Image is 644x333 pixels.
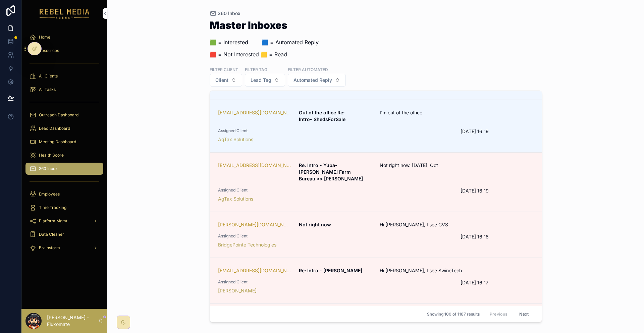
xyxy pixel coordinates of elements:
[210,20,319,30] h1: Master Inboxes
[210,38,319,46] p: 🟩 = Interested ‎ ‎ ‎ ‎ ‎ ‎‎ ‎ 🟦 = Automated Reply
[39,232,64,237] span: Data Cleaner
[218,221,291,228] a: [PERSON_NAME][DOMAIN_NAME][EMAIL_ADDRESS][PERSON_NAME][DOMAIN_NAME]
[25,31,103,43] a: Home
[39,166,58,171] span: 360 Inbox
[218,196,253,202] a: AgTax Solutions
[210,212,542,258] a: [PERSON_NAME][DOMAIN_NAME][EMAIL_ADDRESS][PERSON_NAME][DOMAIN_NAME]Not right nowHi [PERSON_NAME],...
[380,221,480,228] span: Hi [PERSON_NAME], I see CVS
[25,228,103,240] a: Data Cleaner
[25,188,103,200] a: Employees
[299,268,362,273] strong: Re: Intro - [PERSON_NAME]
[39,218,67,224] span: Platform Mgmt
[210,50,319,58] p: 🟥 = Not Interested 🟨 = Read
[210,258,542,304] a: [EMAIL_ADDRESS][DOMAIN_NAME]Re: Intro - [PERSON_NAME]Hi [PERSON_NAME], I see SwineTechAssigned Cl...
[380,162,480,169] span: Not right now. [DATE], Oct
[461,187,533,194] span: [DATE] 16:19
[21,27,107,262] div: scrollable content
[218,233,453,239] span: Assigned Client
[427,312,480,317] span: Showing 100 of 1167 results
[25,149,103,161] a: Health Score
[40,8,90,19] img: App logo
[218,109,291,116] a: [EMAIL_ADDRESS][DOMAIN_NAME]
[39,153,64,158] span: Health Score
[299,222,331,227] strong: Not right now
[218,279,453,285] span: Assigned Client
[25,215,103,227] a: Platform Mgmt
[380,109,480,116] span: I'm out of the office
[25,70,103,82] a: All Clients
[39,139,76,145] span: Meeting Dashboard
[25,109,103,121] a: Outreach Dashboard
[25,45,103,57] a: Resources
[210,74,242,87] button: Select Button
[218,267,291,274] a: [EMAIL_ADDRESS][DOMAIN_NAME]
[218,287,257,294] a: [PERSON_NAME]
[218,162,291,169] a: [EMAIL_ADDRESS][DOMAIN_NAME]
[293,77,332,84] span: Automated Reply
[288,66,328,72] label: Filter Automated
[25,84,103,96] a: All Tasks
[218,128,453,133] span: Assigned Client
[218,136,253,143] a: AgTax Solutions
[218,241,276,248] a: BridgePointe Technologies
[39,35,50,40] span: Home
[461,233,533,240] span: [DATE] 16:18
[25,122,103,134] a: Lead Dashboard
[39,126,70,131] span: Lead Dashboard
[380,267,480,274] span: Hi [PERSON_NAME], I see SwineTech
[47,314,98,328] p: [PERSON_NAME] - Fluxomate
[245,74,285,87] button: Select Button
[299,162,363,181] strong: Re: Intro - Yuba-[PERSON_NAME] Farm Bureau <> [PERSON_NAME]
[288,74,346,87] button: Select Button
[210,66,238,72] label: Filter Client
[39,48,59,53] span: Resources
[25,163,103,175] a: 360 Inbox
[515,309,533,319] button: Next
[218,187,453,193] span: Assigned Client
[210,10,240,17] a: 360 Inbox
[210,153,542,212] a: [EMAIL_ADDRESS][DOMAIN_NAME]Re: Intro - Yuba-[PERSON_NAME] Farm Bureau <> [PERSON_NAME]Not right ...
[218,10,240,17] span: 360 Inbox
[461,279,533,286] span: [DATE] 16:17
[215,77,228,84] span: Client
[245,66,267,72] label: Filter Tag
[25,202,103,214] a: Time Tracking
[39,205,66,210] span: Time Tracking
[39,73,58,79] span: All Clients
[461,128,533,135] span: [DATE] 16:19
[251,77,271,84] span: Lead Tag
[25,136,103,148] a: Meeting Dashboard
[210,100,542,153] a: [EMAIL_ADDRESS][DOMAIN_NAME]Out of the office Re: Intro- ShedsForSaleI'm out of the officeAssigne...
[39,191,60,197] span: Employees
[39,87,56,92] span: All Tasks
[39,112,78,118] span: Outreach Dashboard
[299,110,346,122] strong: Out of the office Re: Intro- ShedsForSale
